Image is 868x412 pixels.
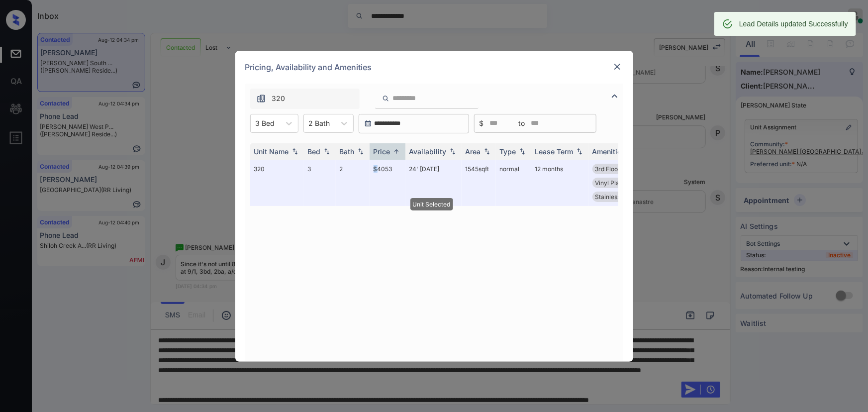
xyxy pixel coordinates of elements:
img: sorting [391,148,401,155]
div: Amenities [592,147,626,156]
td: 3 [304,160,336,206]
div: Lease Term [535,147,574,156]
img: icon-zuma [382,94,389,103]
td: 12 months [531,160,588,206]
span: $ [480,118,484,129]
img: sorting [482,148,492,155]
div: Type [500,147,516,156]
div: Availability [409,147,447,156]
img: icon-zuma [609,90,621,102]
div: Bed [308,147,321,156]
img: sorting [575,148,584,155]
img: close [612,62,622,72]
div: Area [466,147,481,156]
span: Vinyl Plank - N... [595,179,642,187]
div: Price [374,147,390,156]
div: Pricing, Availability and Amenities [235,51,633,84]
td: 1545 sqft [462,160,496,206]
div: Lead Details updated Successfully [739,15,848,33]
img: sorting [322,148,332,155]
span: to [519,118,525,129]
td: 320 [250,160,304,206]
div: Unit Name [254,147,289,156]
td: 24' [DATE] [405,160,462,206]
td: 2 [336,160,370,206]
span: Stainless Steel... [595,193,641,201]
span: 3rd Floor [595,165,621,173]
img: sorting [517,148,527,155]
img: sorting [290,148,300,155]
img: icon-zuma [256,94,266,103]
td: normal [496,160,531,206]
img: sorting [448,148,458,155]
img: sorting [356,148,366,155]
td: $4053 [370,160,405,206]
div: Bath [340,147,355,156]
span: 320 [272,93,286,104]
